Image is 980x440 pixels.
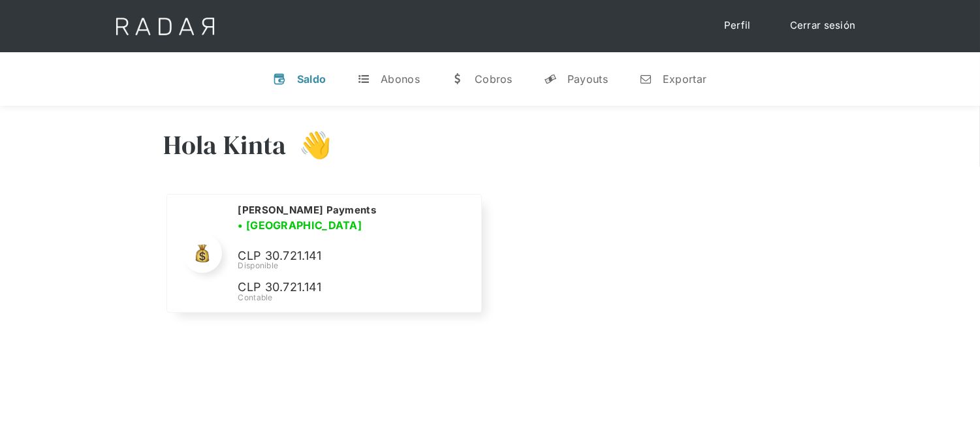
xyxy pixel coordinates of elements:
p: CLP 30.721.141 [238,278,434,297]
a: Cerrar sesión [777,13,869,39]
div: Cobros [475,72,513,86]
a: Perfil [711,13,764,39]
div: n [639,72,652,86]
div: y [544,72,557,86]
div: Saldo [297,72,326,86]
div: Payouts [567,72,608,86]
div: Exportar [663,72,706,86]
div: w [451,72,464,86]
div: Disponible [238,260,465,272]
p: CLP 30.721.141 [238,247,434,266]
div: v [274,72,287,86]
div: t [357,72,370,86]
h3: Hola Kinta [164,129,287,161]
h2: [PERSON_NAME] Payments [238,204,376,217]
div: Abonos [381,72,420,86]
h3: 👋 [287,129,332,161]
div: Contable [238,292,465,304]
h3: • [GEOGRAPHIC_DATA] [238,217,362,233]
